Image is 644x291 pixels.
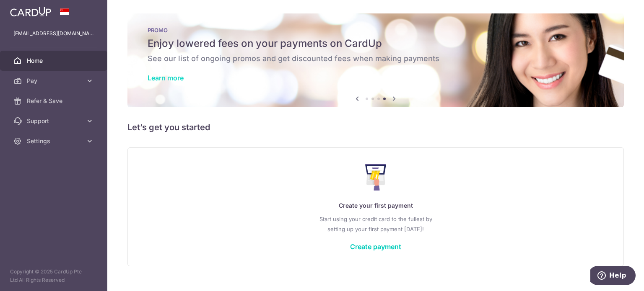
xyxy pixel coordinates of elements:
span: Settings [27,137,82,145]
span: Refer & Save [27,97,82,105]
span: Pay [27,77,82,85]
p: PROMO [148,27,604,33]
img: Latest Promos banner [127,13,624,107]
img: CardUp [10,7,51,17]
a: Learn more [148,74,184,82]
h6: See our list of ongoing promos and get discounted fees when making payments [148,54,604,64]
p: Create your first payment [145,201,607,211]
span: Home [27,57,82,65]
p: [EMAIL_ADDRESS][DOMAIN_NAME] [13,29,94,38]
h5: Let’s get you started [127,121,624,134]
p: Start using your credit card to the fullest by setting up your first payment [DATE]! [145,214,607,234]
span: Support [27,117,82,125]
h5: Enjoy lowered fees on your payments on CardUp [148,37,604,50]
iframe: Opens a widget where you can find more information [590,266,636,287]
a: Create payment [350,242,401,251]
img: Make Payment [365,164,387,191]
